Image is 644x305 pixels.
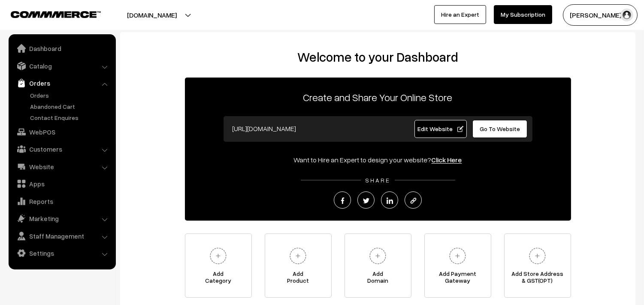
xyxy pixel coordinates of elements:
[472,120,528,138] a: Go To Website
[129,49,627,65] h2: Welcome to your Dashboard
[11,211,113,226] a: Marketing
[361,176,395,184] span: SHARE
[620,9,633,21] img: user
[11,228,113,244] a: Staff Management
[11,58,113,74] a: Catalog
[504,233,571,298] a: Add Store Address& GST(OPT)
[11,9,86,19] a: COMMMERCE
[345,233,411,298] a: AddDomain
[11,194,113,209] a: Reports
[432,155,462,164] a: Click Here
[97,4,207,26] button: [DOMAIN_NAME]
[417,125,463,132] span: Edit Website
[414,120,467,138] a: Edit Website
[11,245,113,261] a: Settings
[28,102,113,111] a: Abandoned Cart
[11,11,101,18] img: COMMMERCE
[185,233,252,298] a: AddCategory
[11,41,113,56] a: Dashboard
[563,4,638,26] button: [PERSON_NAME] s…
[425,270,491,287] span: Add Payment Gateway
[11,124,113,140] a: WebPOS
[494,5,552,24] a: My Subscription
[11,159,113,174] a: Website
[366,244,390,268] img: plus.svg
[446,244,469,268] img: plus.svg
[185,90,571,105] p: Create and Share Your Online Store
[434,5,486,24] a: Hire an Expert
[185,270,251,287] span: Add Category
[28,113,113,122] a: Contact Enquires
[206,244,230,268] img: plus.svg
[480,125,520,132] span: Go To Website
[424,233,491,298] a: Add PaymentGateway
[265,270,331,287] span: Add Product
[345,270,411,287] span: Add Domain
[526,244,549,268] img: plus.svg
[11,176,113,191] a: Apps
[265,233,332,298] a: AddProduct
[185,155,571,165] div: Want to Hire an Expert to design your website?
[28,91,113,100] a: Orders
[11,75,113,91] a: Orders
[286,244,310,268] img: plus.svg
[505,270,571,287] span: Add Store Address & GST(OPT)
[11,141,113,157] a: Customers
